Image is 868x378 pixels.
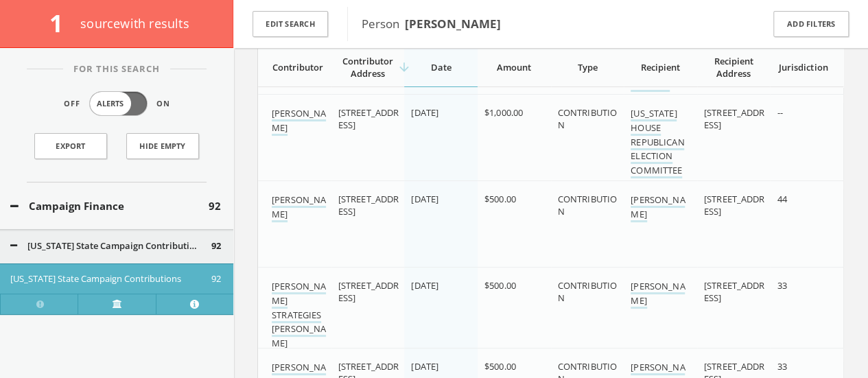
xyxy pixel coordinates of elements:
[253,11,328,38] button: Edit Search
[777,360,786,373] span: 33
[10,272,211,286] button: [US_STATE] State Campaign Contributions
[126,133,199,159] button: Hide Empty
[777,279,786,292] span: 33
[338,193,399,217] span: [STREET_ADDRESS]
[338,279,399,304] span: [STREET_ADDRESS]
[484,279,516,292] span: $500.00
[779,61,828,73] span: Jurisdiction
[484,193,516,205] span: $500.00
[272,61,323,73] span: Contributor
[211,239,221,253] span: 92
[411,106,438,119] span: [DATE]
[631,193,685,222] a: [PERSON_NAME]
[704,279,765,304] span: [STREET_ADDRESS]
[411,360,438,373] span: [DATE]
[558,193,617,217] span: CONTRIBUTION
[641,61,680,73] span: Recipient
[272,280,326,351] a: [PERSON_NAME] STRATEGIES [PERSON_NAME]
[777,106,782,119] span: --
[631,21,687,92] a: [US_STATE] HOUSE DEMOCRATIC LEADERSHIP COUNCIL
[362,16,501,32] span: Person
[78,294,155,314] a: Verify at source
[338,106,399,131] span: [STREET_ADDRESS]
[49,7,75,39] span: 1
[497,61,531,73] span: Amount
[397,60,411,74] i: arrow_downward
[558,279,617,304] span: CONTRIBUTION
[63,62,170,76] span: For This Search
[211,272,221,286] span: 92
[80,15,189,32] span: source with results
[631,280,685,309] a: [PERSON_NAME]
[704,193,765,217] span: [STREET_ADDRESS]
[577,61,597,73] span: Type
[704,106,765,131] span: [STREET_ADDRESS]
[714,55,753,80] span: Recipient Address
[484,106,523,119] span: $1,000.00
[209,198,221,214] span: 92
[773,11,849,38] button: Add Filters
[431,61,451,73] span: Date
[411,193,438,205] span: [DATE]
[272,107,326,136] a: [PERSON_NAME]
[405,16,501,32] b: [PERSON_NAME]
[272,193,326,222] a: [PERSON_NAME]
[156,98,170,110] span: On
[342,55,393,80] span: Contributor Address
[10,239,211,253] button: [US_STATE] State Campaign Contributions
[34,133,107,159] a: Export
[777,193,786,205] span: 44
[64,98,80,110] span: Off
[631,107,684,178] a: [US_STATE] HOUSE REPUBLICAN ELECTION COMMITTEE
[10,198,209,214] button: Campaign Finance
[484,360,516,373] span: $500.00
[558,106,617,131] span: CONTRIBUTION
[411,279,438,292] span: [DATE]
